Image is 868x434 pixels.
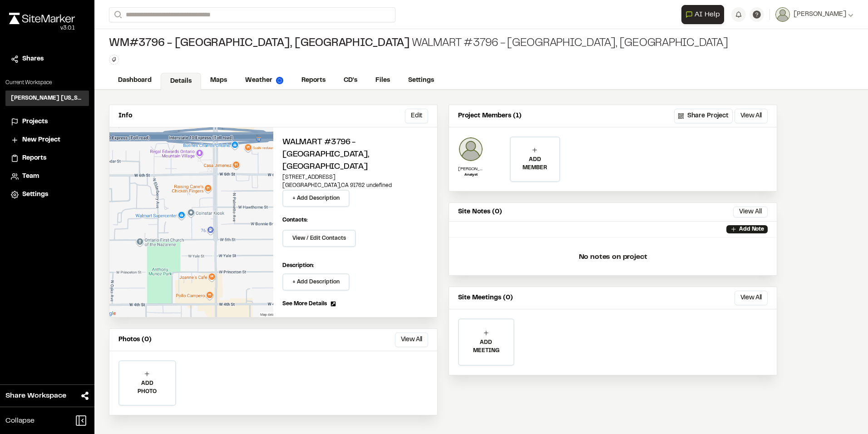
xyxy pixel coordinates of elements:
img: rebrand.png [9,13,75,24]
button: Search [109,7,125,22]
button: View All [395,333,428,347]
img: User [775,7,790,22]
span: WM#3796 - [GEOGRAPHIC_DATA], [GEOGRAPHIC_DATA] [109,36,410,51]
button: Open AI Assistant [681,5,724,24]
button: View / Edit Contacts [282,230,356,247]
a: Files [366,72,399,89]
span: Reports [22,153,46,163]
p: ADD MEETING [459,338,513,355]
button: + Add Description [282,190,350,207]
h2: Walmart #3796 - [GEOGRAPHIC_DATA], [GEOGRAPHIC_DATA] [282,136,428,173]
h3: [PERSON_NAME] [US_STATE] [11,94,84,102]
p: ADD MEMBER [511,156,559,172]
div: Oh geez...please don't... [9,24,75,32]
p: [STREET_ADDRESS] [282,173,428,182]
a: Reports [11,153,84,163]
span: Share Workspace [5,390,66,401]
a: Reports [292,72,335,89]
p: No notes on project [456,242,769,272]
p: Info [118,111,132,121]
p: Project Members (1) [458,111,522,121]
span: Collapse [5,415,35,426]
a: New Project [11,135,84,145]
a: Weather [236,72,292,89]
span: Settings [22,190,48,200]
p: Description: [282,262,428,270]
button: [PERSON_NAME] [775,7,853,22]
button: Share Project [674,109,733,123]
p: Add Note [739,225,764,233]
img: Coby Chambliss [458,136,483,162]
a: Projects [11,117,84,127]
a: CD's [335,72,366,89]
div: Walmart #3796 - [GEOGRAPHIC_DATA], [GEOGRAPHIC_DATA] [109,36,728,51]
p: ADD PHOTO [119,379,175,396]
a: Maps [201,72,236,89]
button: Edit [405,109,428,123]
p: Current Workspace [5,79,89,87]
span: Shares [22,54,44,64]
p: Site Notes (0) [458,207,502,217]
p: [GEOGRAPHIC_DATA] , CA 91762 undefined [282,182,428,190]
span: [PERSON_NAME] [794,10,846,20]
p: Contacts: [282,216,308,224]
span: Team [22,172,39,182]
div: Open AI Assistant [681,5,728,24]
button: View All [735,291,768,305]
p: Photos (0) [118,335,152,345]
a: Shares [11,54,84,64]
a: Dashboard [109,72,161,89]
button: View All [735,109,768,123]
p: Analyst [458,172,483,178]
button: Edit Tags [109,55,119,65]
img: precipai.png [276,77,283,84]
a: Settings [11,190,84,200]
span: New Project [22,135,60,145]
span: See More Details [282,300,327,308]
a: Details [161,73,201,90]
p: Site Meetings (0) [458,293,513,303]
button: View All [733,207,768,217]
button: + Add Description [282,273,350,291]
a: Settings [399,72,443,89]
a: Team [11,172,84,182]
span: Projects [22,117,48,127]
span: AI Help [695,9,720,20]
p: [PERSON_NAME] [458,166,483,172]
